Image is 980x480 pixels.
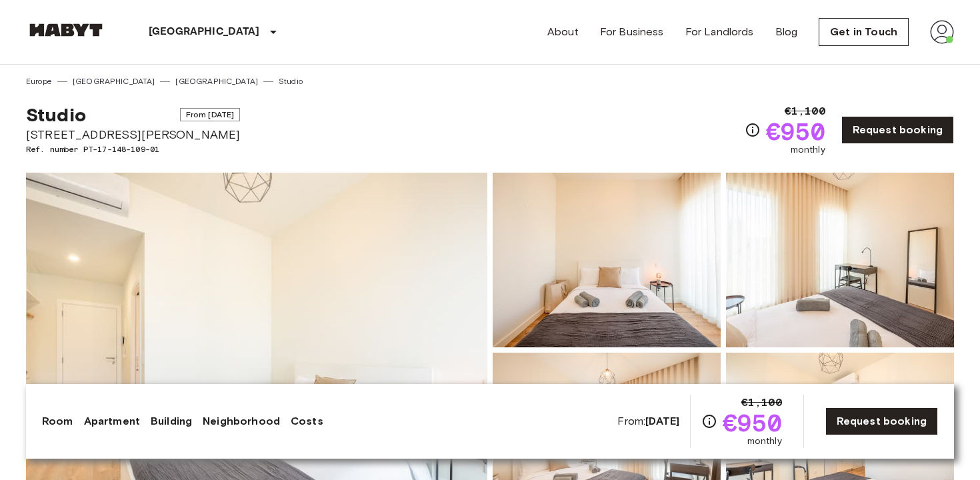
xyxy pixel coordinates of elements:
[791,143,825,157] span: monthly
[26,143,240,155] span: Ref. number PT-17-148-109-01
[175,75,258,87] a: [GEOGRAPHIC_DATA]
[26,75,52,87] a: Europe
[547,24,579,40] a: About
[825,407,938,435] a: Request booking
[493,173,721,347] img: Picture of unit PT-17-148-109-01
[785,103,825,119] span: €1,100
[26,23,106,37] img: Habyt
[701,413,717,429] svg: Check cost overview for full price breakdown. Please note that discounts apply to new joiners onl...
[747,435,782,448] span: monthly
[203,413,280,429] a: Neighborhood
[766,119,825,143] span: €950
[741,395,782,411] span: €1,100
[279,75,303,87] a: Studio
[42,413,73,429] a: Room
[151,413,192,429] a: Building
[26,126,240,143] span: [STREET_ADDRESS][PERSON_NAME]
[645,415,679,427] b: [DATE]
[775,24,798,40] a: Blog
[73,75,155,87] a: [GEOGRAPHIC_DATA]
[841,116,954,144] a: Request booking
[745,122,761,138] svg: Check cost overview for full price breakdown. Please note that discounts apply to new joiners onl...
[180,108,241,121] span: From [DATE]
[617,414,679,429] span: From:
[600,24,664,40] a: For Business
[726,173,954,347] img: Picture of unit PT-17-148-109-01
[723,411,782,435] span: €950
[930,20,954,44] img: avatar
[685,24,754,40] a: For Landlords
[84,413,140,429] a: Apartment
[149,24,260,40] p: [GEOGRAPHIC_DATA]
[819,18,909,46] a: Get in Touch
[291,413,323,429] a: Costs
[26,103,86,126] span: Studio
